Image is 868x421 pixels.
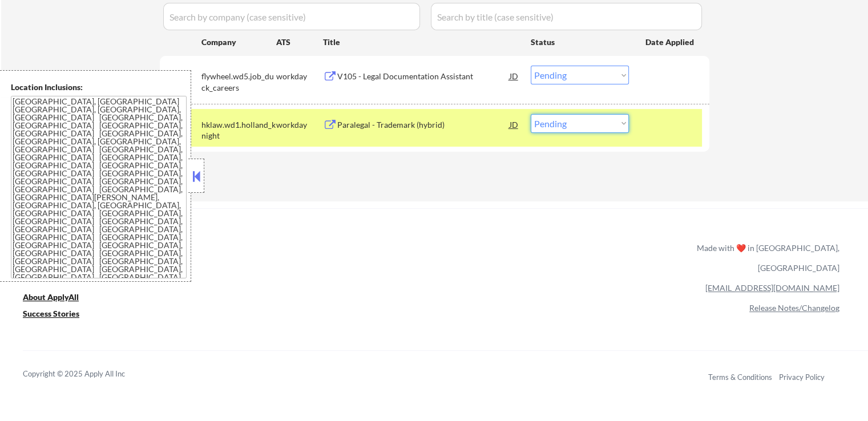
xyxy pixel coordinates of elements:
a: About ApplyAll [23,291,95,305]
div: flywheel.wd5.job_duck_careers [201,71,276,93]
a: Release Notes/Changelog [749,303,839,313]
input: Search by title (case sensitive) [431,3,702,30]
div: workday [276,119,323,131]
div: Company [201,37,276,48]
div: workday [276,71,323,82]
div: Title [323,37,520,48]
a: Terms & Conditions [708,373,772,382]
u: About ApplyAll [23,292,79,302]
div: Date Applied [645,37,696,48]
div: Made with ❤️ in [GEOGRAPHIC_DATA], [GEOGRAPHIC_DATA] [692,238,839,278]
input: Search by company (case sensitive) [163,3,420,30]
div: hklaw.wd1.holland_knight [201,119,276,141]
a: Refer & earn free applications 👯‍♀️ [23,254,458,266]
a: Privacy Policy [779,373,825,382]
div: ATS [276,37,323,48]
div: JD [508,114,520,135]
u: Success Stories [23,309,79,318]
div: V105 - Legal Documentation Assistant [337,71,510,82]
div: Status [531,31,629,52]
div: Location Inclusions: [11,82,187,93]
a: Success Stories [23,307,95,322]
div: Paralegal - Trademark (hybrid) [337,119,510,131]
div: Copyright © 2025 Apply All Inc [23,369,154,380]
div: JD [508,66,520,86]
a: [EMAIL_ADDRESS][DOMAIN_NAME] [705,283,839,293]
